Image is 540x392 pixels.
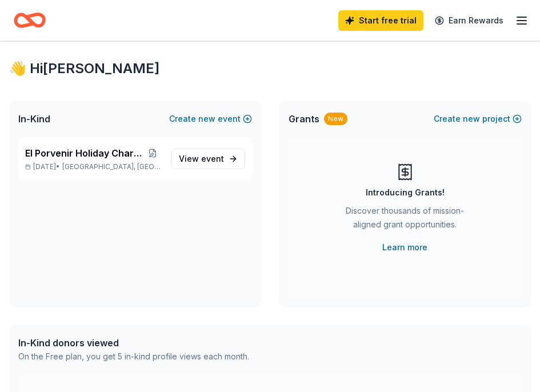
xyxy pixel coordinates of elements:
button: Createnewevent [169,112,252,126]
span: El Porvenir Holiday Charity Gala [25,146,143,160]
span: In-Kind [18,112,50,126]
p: [DATE] • [25,162,162,171]
div: Introducing Grants! [366,186,445,199]
a: Home [14,7,46,34]
a: Start free trial [338,10,423,31]
div: Discover thousands of mission-aligned grant opportunities. [334,204,477,236]
div: 👋 Hi [PERSON_NAME] [9,59,531,78]
a: Learn more [382,241,427,254]
button: Createnewproject [434,112,522,126]
span: [GEOGRAPHIC_DATA], [GEOGRAPHIC_DATA] [62,162,162,171]
span: new [463,112,480,126]
div: On the Free plan, you get 5 in-kind profile views each month. [18,350,249,363]
span: new [198,112,215,126]
a: View event [171,149,245,169]
span: event [201,154,224,163]
a: Earn Rewards [428,10,510,31]
div: New [324,113,347,125]
span: Grants [289,112,319,126]
span: View [179,152,224,166]
div: In-Kind donors viewed [18,336,249,350]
